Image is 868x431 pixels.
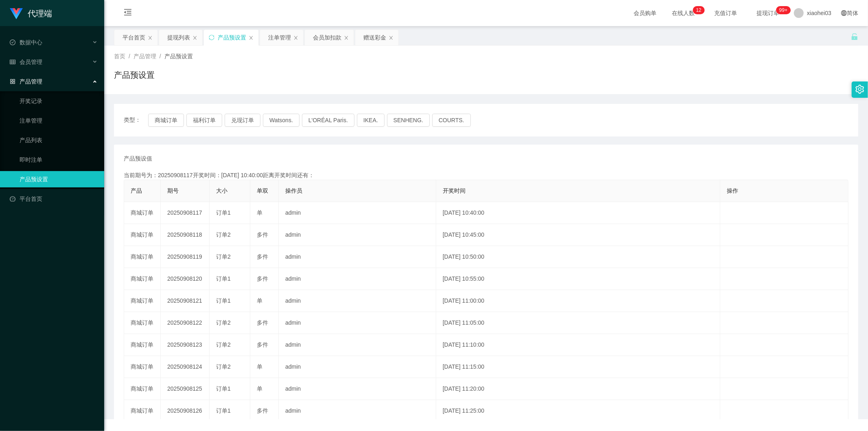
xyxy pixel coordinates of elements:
[293,35,298,40] i: 图标: close
[114,69,155,81] h1: 产品预设置
[10,59,42,65] span: 会员管理
[216,297,231,304] span: 订单1
[257,297,262,304] span: 单
[10,39,42,46] span: 数据中心
[216,231,231,238] span: 订单2
[216,253,231,260] span: 订单2
[279,356,436,378] td: admin
[436,224,721,246] td: [DATE] 10:45:00
[20,152,98,168] a: 即时注单
[216,363,231,370] span: 订单2
[389,35,394,40] i: 图标: close
[727,187,738,194] span: 操作
[10,8,23,20] img: logo.9652507e.png
[124,202,161,224] td: 商城订单
[302,114,354,127] button: L'ORÉAL Paris.
[268,30,291,45] div: 注单管理
[161,378,210,400] td: 20250908125
[10,40,15,45] i: 图标: check-circle-o
[216,385,231,392] span: 订单1
[279,290,436,312] td: admin
[148,35,153,40] i: 图标: close
[124,290,161,312] td: 商城订单
[161,334,210,356] td: 20250908123
[114,53,125,59] span: 首页
[161,224,210,246] td: 20250908118
[216,275,231,282] span: 订单1
[186,114,222,127] button: 福利订单
[432,114,471,127] button: COURTS.
[148,114,184,127] button: 商城订单
[10,10,52,16] a: 代理端
[344,35,349,40] i: 图标: close
[167,30,190,45] div: 提现列表
[124,114,148,127] span: 类型：
[436,246,721,268] td: [DATE] 10:50:00
[257,231,268,238] span: 多件
[279,268,436,290] td: admin
[124,268,161,290] td: 商城订单
[436,312,721,334] td: [DATE] 11:05:00
[668,10,699,16] span: 在线人数
[161,400,210,422] td: 20250908126
[279,246,436,268] td: admin
[192,35,197,40] i: 图标: close
[161,202,210,224] td: 20250908117
[257,275,268,282] span: 多件
[161,312,210,334] td: 20250908122
[776,6,791,14] sup: 1111
[133,53,156,59] span: 产品管理
[443,187,466,194] span: 开奖时间
[436,334,721,356] td: [DATE] 11:10:00
[257,187,268,194] span: 单双
[257,363,262,370] span: 单
[209,35,214,40] i: 图标: sync
[257,319,268,326] span: 多件
[167,187,179,194] span: 期号
[216,187,227,194] span: 大小
[752,10,783,16] span: 提现订单
[436,356,721,378] td: [DATE] 11:15:00
[257,341,268,348] span: 多件
[279,334,436,356] td: admin
[279,202,436,224] td: admin
[124,400,161,422] td: 商城订单
[216,209,231,216] span: 订单1
[10,191,98,207] a: 图标: dashboard平台首页
[279,378,436,400] td: admin
[216,341,231,348] span: 订单2
[10,59,15,65] i: 图标: table
[841,10,847,16] i: 图标: global
[20,171,98,187] a: 产品预设置
[10,79,15,84] i: 图标: appstore-o
[160,53,161,59] span: /
[436,290,721,312] td: [DATE] 11:00:00
[436,268,721,290] td: [DATE] 10:55:00
[124,171,848,180] div: 当前期号为：20250908117开奖时间：[DATE] 10:40:00距离开奖时间还有：
[114,0,142,26] i: 图标: menu-fold
[279,312,436,334] td: admin
[20,93,98,109] a: 开奖记录
[279,224,436,246] td: admin
[124,224,161,246] td: 商城订单
[164,53,193,59] span: 产品预设置
[124,334,161,356] td: 商城订单
[10,78,42,85] span: 产品管理
[257,385,262,392] span: 单
[357,114,385,127] button: IKEA.
[161,268,210,290] td: 20250908120
[28,0,52,26] h1: 代理端
[851,33,858,40] i: 图标: unlock
[161,246,210,268] td: 20250908119
[279,400,436,422] td: admin
[111,401,861,409] div: 2021
[129,53,130,59] span: /
[225,114,260,127] button: 兑现订单
[855,85,864,94] i: 图标: setting
[313,30,341,45] div: 会员加扣款
[249,35,254,40] i: 图标: close
[387,114,430,127] button: SENHENG.
[436,378,721,400] td: [DATE] 11:20:00
[693,6,704,14] sup: 12
[696,6,699,14] p: 1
